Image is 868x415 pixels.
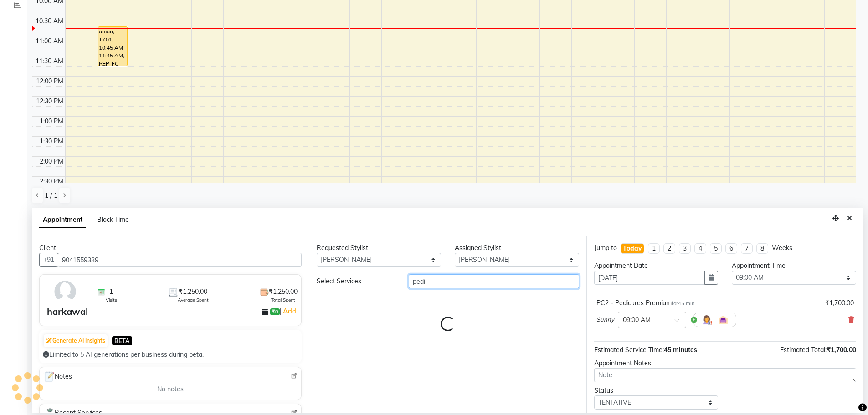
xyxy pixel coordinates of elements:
[39,253,58,267] button: +91
[34,77,65,86] div: 12:00 PM
[282,306,298,317] a: Add
[710,243,722,254] li: 5
[756,243,768,254] li: 8
[672,300,695,307] small: for
[594,346,664,354] span: Estimated Service Time:
[34,56,65,66] div: 11:30 AM
[47,305,88,318] div: harkawal
[43,350,298,359] div: Limited to 5 AI generations per business during beta.
[97,215,129,224] span: Block Time
[39,243,302,253] div: Client
[701,314,712,325] img: Hairdresser.png
[623,244,642,253] div: Today
[594,243,617,253] div: Jump to
[596,315,614,324] span: Sunny
[825,298,854,308] div: ₹1,700.00
[827,346,856,354] span: ₹1,700.00
[39,212,86,228] span: Appointment
[34,97,65,106] div: 12:30 PM
[269,287,298,297] span: ₹1,250.00
[741,243,753,254] li: 7
[271,297,295,303] span: Total Spent
[664,346,697,354] span: 45 minutes
[38,137,65,146] div: 1:30 PM
[663,243,675,254] li: 2
[694,243,706,254] li: 4
[725,243,737,254] li: 6
[594,271,705,285] input: yyyy-mm-dd
[594,261,719,271] div: Appointment Date
[772,243,792,253] div: Weeks
[34,36,65,46] div: 11:00 AM
[270,308,280,316] span: ₹0
[280,306,298,317] span: |
[98,27,127,66] div: aman, TK01, 10:45 AM-11:45 AM, REP-FC-HF - Hydra Four (For Sensitive/Reactive Skin)
[409,274,579,288] input: Search by service name
[52,278,78,305] img: avatar
[317,243,441,253] div: Requested Stylist
[678,300,695,307] span: 45 min
[58,253,302,267] input: Search by Name/Mobile/Email/Code
[157,384,184,394] span: No notes
[38,117,65,126] div: 1:00 PM
[179,287,207,297] span: ₹1,250.00
[34,16,65,26] div: 10:30 AM
[45,191,57,200] span: 1 / 1
[594,359,856,368] div: Appointment Notes
[718,314,729,325] img: Interior.png
[43,371,72,383] span: Notes
[310,277,402,286] div: Select Services
[679,243,691,254] li: 3
[596,298,695,308] div: PC2 - Pedicures Premium
[732,261,856,271] div: Appointment Time
[648,243,660,254] li: 1
[44,334,108,347] button: Generate AI Insights
[594,386,719,395] div: Status
[780,346,827,354] span: Estimated Total:
[112,336,132,345] span: BETA
[178,297,209,303] span: Average Spent
[109,287,113,297] span: 1
[106,297,117,303] span: Visits
[38,177,65,186] div: 2:30 PM
[455,243,579,253] div: Assigned Stylist
[843,211,856,225] button: Close
[38,157,65,166] div: 2:00 PM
